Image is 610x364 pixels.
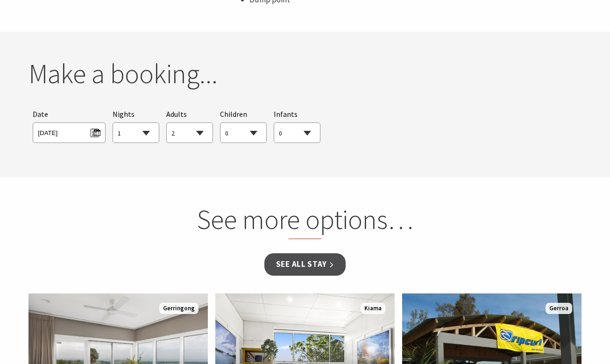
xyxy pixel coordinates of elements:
[546,303,572,314] span: Gerroa
[159,303,199,314] span: Gerringong
[113,108,135,121] span: Nights
[166,109,187,119] span: Adults
[38,125,100,138] span: [DATE]
[28,57,582,90] h2: Make a booking...
[220,109,247,119] span: Children
[33,109,48,119] span: Date
[127,203,483,240] h2: See more options…
[33,108,105,143] div: Please choose your desired arrival date
[113,108,159,143] div: Choose a number of nights
[274,109,298,119] span: Infants
[264,253,346,275] a: See all Stay
[361,303,385,314] span: Kiama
